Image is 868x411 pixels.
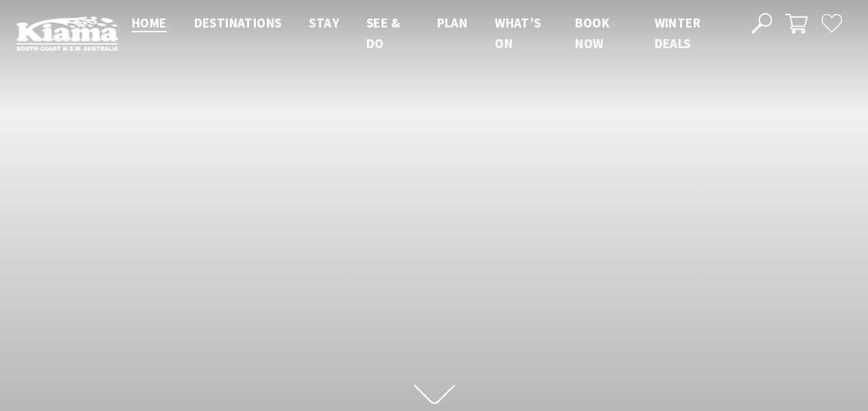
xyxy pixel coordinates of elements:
[495,14,541,52] span: What’s On
[366,14,400,52] span: See & Do
[309,14,339,31] span: Stay
[436,14,467,31] span: Plan
[575,14,609,52] span: Book now
[118,12,736,54] nav: Main Menu
[132,14,167,31] span: Home
[654,14,700,52] span: Winter Deals
[194,14,282,31] span: Destinations
[16,16,118,51] img: Kiama Logo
